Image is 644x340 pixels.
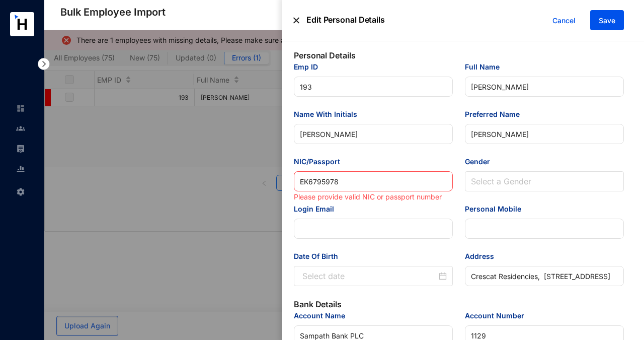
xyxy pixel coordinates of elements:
button: Save [590,10,624,30]
p: Bulk Employee Import [60,5,166,19]
input: NIC/Passport [294,171,453,191]
img: nav-icon-right.af6afadce00d159da59955279c43614e.svg [38,58,50,70]
label: NIC/Passport [294,156,347,167]
li: Reports [8,159,32,179]
label: Name With Initials [294,109,364,120]
p: Edit Personal Details [299,10,385,31]
img: payroll-unselected.b590312f920e76f0c668.svg [16,144,25,153]
input: Name With Initials [294,124,453,144]
input: Full Name [465,77,624,97]
input: Address [465,266,624,286]
span: Cancel [552,15,576,26]
label: Gender [465,156,497,167]
img: report-unselected.e6a6b4230fc7da01f883.svg [16,164,25,173]
img: home-unselected.a29eae3204392db15eaf.svg [16,104,25,113]
img: alert-close.705d39777261943dbfef1c6d96092794.svg [293,10,299,31]
label: Account Name [294,310,352,321]
p: Bank Details [294,298,624,310]
input: Emp ID [294,77,453,97]
label: Account Number [465,310,531,321]
label: Preferred Name [465,109,527,120]
label: Login Email [294,203,341,215]
input: Personal Mobile [465,219,624,239]
div: Please provide valid NIC or passport number [294,191,453,202]
li: Contacts [8,118,32,139]
label: Full Name [465,61,507,73]
img: people-unselected.118708e94b43a90eceab.svg [16,124,25,133]
li: Payroll [8,139,32,159]
button: Cancel [545,11,583,31]
p: Personal Details [294,49,624,61]
label: Emp ID [294,61,325,73]
span: Save [599,16,615,26]
label: Address [465,251,501,262]
img: settings-unselected.1febfda315e6e19643a1.svg [16,187,25,196]
input: Login Email [294,219,453,239]
input: Preferred Name [465,124,624,144]
li: Home [8,98,32,118]
label: Personal Mobile [465,203,528,215]
label: Date Of Birth [294,251,345,262]
input: Date Of Birth [302,270,437,282]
